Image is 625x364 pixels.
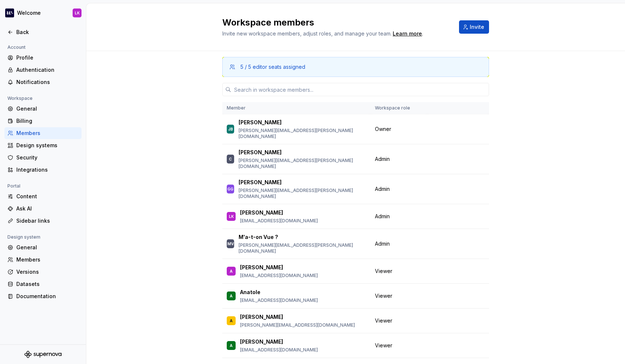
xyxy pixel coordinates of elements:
[4,94,36,103] div: Workspace
[16,105,79,112] div: General
[375,317,392,324] span: Viewer
[240,347,318,353] p: [EMAIL_ADDRESS][DOMAIN_NAME]
[240,297,318,303] p: [EMAIL_ADDRESS][DOMAIN_NAME]
[16,78,79,86] div: Notifications
[230,292,233,300] div: A
[4,233,43,242] div: Design system
[229,213,234,220] div: LK
[222,30,392,37] span: Invite new workspace members, adjust roles, and manage your team.
[227,185,233,193] div: GG
[4,76,82,88] a: Notifications
[228,125,233,133] div: JB
[4,191,82,202] a: Content
[16,66,79,74] div: Authentication
[239,188,366,199] p: [PERSON_NAME][EMAIL_ADDRESS][PERSON_NAME][DOMAIN_NAME]
[375,240,390,247] span: Admin
[16,193,79,200] div: Content
[392,31,423,37] span: .
[16,28,79,36] div: Back
[4,26,82,38] a: Back
[375,342,392,349] span: Viewer
[4,115,82,127] a: Billing
[75,10,80,16] div: LK
[239,242,366,254] p: [PERSON_NAME][EMAIL_ADDRESS][PERSON_NAME][DOMAIN_NAME]
[240,218,318,224] p: [EMAIL_ADDRESS][DOMAIN_NAME]
[240,209,283,216] p: [PERSON_NAME]
[239,149,282,156] p: [PERSON_NAME]
[4,164,82,176] a: Integrations
[375,267,392,275] span: Viewer
[4,152,82,164] a: Security
[16,142,79,149] div: Design systems
[240,338,283,346] p: [PERSON_NAME]
[4,64,82,76] a: Authentication
[16,54,79,61] div: Profile
[4,254,82,266] a: Members
[16,117,79,125] div: Billing
[230,267,233,275] div: A
[375,185,390,193] span: Admin
[24,351,61,358] svg: Supernova Logo
[5,9,14,17] img: 605a6a57-6d48-4b1b-b82b-b0bc8b12f237.png
[4,242,82,253] a: General
[16,244,79,251] div: General
[4,182,23,191] div: Portal
[393,30,422,37] a: Learn more
[370,102,427,114] th: Workspace role
[239,179,282,186] p: [PERSON_NAME]
[16,217,79,225] div: Sidebar links
[375,125,391,133] span: Owner
[17,9,41,17] div: Welcome
[231,83,489,96] input: Search in workspace members...
[375,213,390,220] span: Admin
[4,139,82,151] a: Design systems
[4,203,82,215] a: Ask AI
[375,155,390,163] span: Admin
[16,166,79,173] div: Integrations
[16,256,79,263] div: Members
[16,154,79,161] div: Security
[470,23,484,31] span: Invite
[222,102,370,114] th: Member
[4,52,82,64] a: Profile
[4,127,82,139] a: Members
[240,289,260,296] p: Anatole
[16,205,79,212] div: Ask AI
[230,342,233,349] div: A
[239,119,282,126] p: [PERSON_NAME]
[4,290,82,302] a: Documentation
[16,268,79,276] div: Versions
[4,278,82,290] a: Datasets
[229,155,232,163] div: C
[16,293,79,300] div: Documentation
[239,158,366,169] p: [PERSON_NAME][EMAIL_ADDRESS][PERSON_NAME][DOMAIN_NAME]
[4,103,82,115] a: General
[239,128,366,139] p: [PERSON_NAME][EMAIL_ADDRESS][PERSON_NAME][DOMAIN_NAME]
[240,322,355,328] p: [PERSON_NAME][EMAIL_ADDRESS][DOMAIN_NAME]
[459,20,489,34] button: Invite
[4,215,82,227] a: Sidebar links
[240,264,283,271] p: [PERSON_NAME]
[240,273,318,279] p: [EMAIL_ADDRESS][DOMAIN_NAME]
[240,313,283,321] p: [PERSON_NAME]
[4,266,82,278] a: Versions
[1,5,84,21] button: WelcomeLK
[16,280,79,288] div: Datasets
[16,129,79,137] div: Members
[230,317,233,324] div: A
[222,17,450,28] h2: Workspace members
[227,240,234,247] div: MV
[4,43,29,52] div: Account
[240,63,305,71] div: 5 / 5 editor seats assigned
[375,292,392,300] span: Viewer
[239,233,278,241] p: M'a-t-on Vue ?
